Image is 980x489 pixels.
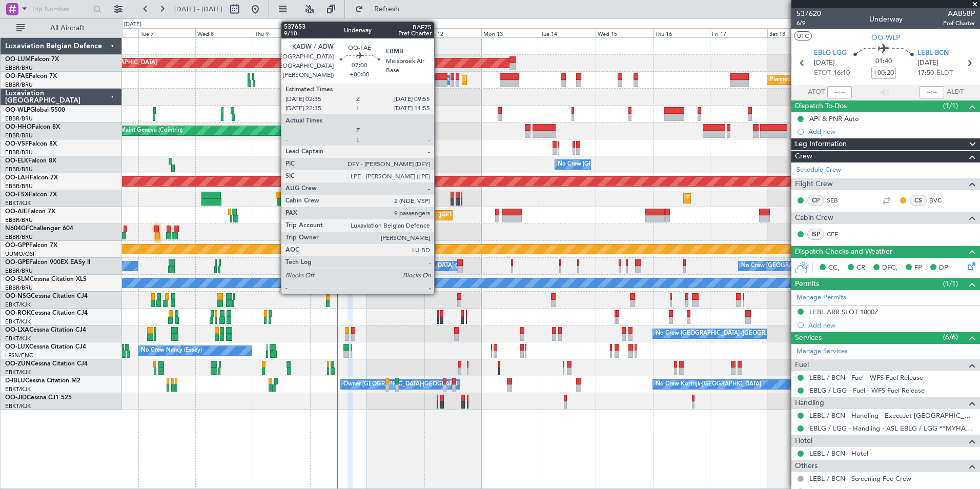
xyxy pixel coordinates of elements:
span: LEBL BCN [917,48,949,58]
a: EBBR/BRU [5,64,33,72]
a: Manage Permits [797,293,846,303]
a: D-IBLUCessna Citation M2 [5,378,80,384]
span: OO-ROK [5,310,31,316]
div: Add new [808,127,975,136]
a: OO-SLMCessna Citation XLS [5,276,87,282]
div: Wed 8 [195,28,253,37]
span: 16:10 [833,68,850,78]
div: CP [807,195,824,206]
div: Planned Maint Kortrijk-[GEOGRAPHIC_DATA] [686,191,806,206]
a: OO-ROKCessna Citation CJ4 [5,310,88,316]
span: DP [939,263,948,273]
a: EBBR/BRU [5,149,33,156]
span: CR [856,263,865,273]
a: OO-FAEFalcon 7X [5,73,57,79]
input: --:-- [827,86,852,98]
a: OO-ELKFalcon 8X [5,158,56,164]
a: EBKT/KJK [5,199,31,207]
span: OO-GPP [5,242,29,249]
div: No Crew [GEOGRAPHIC_DATA] ([GEOGRAPHIC_DATA] National) [370,258,541,274]
a: LEBL / BCN - Fuel - WFS Fuel Release [809,373,923,382]
a: EBKT/KJK [5,385,31,393]
a: BVC [929,196,952,205]
a: EBKT/KJK [5,335,31,342]
span: Fuel [795,359,809,371]
div: No Crew [GEOGRAPHIC_DATA] ([GEOGRAPHIC_DATA] National) [656,326,827,341]
span: ATOT [808,87,825,97]
span: [DATE] - [DATE] [174,5,222,14]
a: LEBL / BCN - Hotel [809,449,868,458]
span: Refresh [365,6,409,13]
div: Planned Maint Melsbroek Air Base [465,72,555,88]
a: CEF [827,230,850,239]
span: 01:40 [875,56,892,67]
div: Fri 10 [310,28,367,37]
span: OO-GPE [5,259,29,266]
a: Schedule Crew [797,165,841,175]
span: ETOT [814,68,831,78]
div: No Crew Kortrijk-[GEOGRAPHIC_DATA] [656,377,761,392]
span: (6/6) [943,332,958,342]
a: OO-LAHFalcon 7X [5,175,58,181]
a: OO-VSFFalcon 8X [5,141,57,147]
span: Dispatch To-Dos [795,100,847,112]
div: No Crew [GEOGRAPHIC_DATA] ([GEOGRAPHIC_DATA] National) [558,157,729,172]
div: No Crew [GEOGRAPHIC_DATA] ([GEOGRAPHIC_DATA] National) [741,258,913,274]
span: OO-LUX [5,344,29,350]
a: OO-LUXCessna Citation CJ4 [5,344,86,350]
span: OO-LXA [5,327,29,333]
a: EBBR/BRU [5,166,33,173]
span: Permits [795,278,819,290]
a: OO-WLPGlobal 5500 [5,107,65,113]
span: Leg Information [795,138,847,150]
span: OO-WLP [5,107,30,113]
span: All Aircraft [27,25,108,32]
a: EBLG / LGG - Fuel - WFS Fuel Release [809,386,925,395]
a: EBBR/BRU [5,81,33,89]
a: OO-NSGCessna Citation CJ4 [5,293,88,299]
a: EBKT/KJK [5,318,31,325]
span: FP [914,263,922,273]
a: OO-LXACessna Citation CJ4 [5,327,86,333]
a: EBBR/BRU [5,267,33,275]
div: Planned Maint Geneva (Cointrin) [98,123,182,138]
span: OO-FSX [5,192,29,198]
a: UUMO/OSF [5,250,36,258]
div: Underway [869,14,903,25]
span: DFC, [882,263,897,273]
div: ISP [807,229,824,240]
span: OO-AIE [5,209,27,215]
a: OO-ZUNCessna Citation CJ4 [5,361,88,367]
a: Manage Services [797,347,848,357]
div: Tue 7 [138,28,196,37]
span: Others [795,460,818,472]
a: EBBR/BRU [5,182,33,190]
a: OO-GPPFalcon 7X [5,242,57,249]
a: EBKT/KJK [5,402,31,410]
div: Sat 18 [767,28,825,37]
div: Owner [GEOGRAPHIC_DATA]-[GEOGRAPHIC_DATA] [343,377,482,392]
span: EBLG LGG [814,48,847,58]
span: AAB58P [943,8,975,19]
a: EBBR/BRU [5,284,33,292]
button: Refresh [350,1,412,17]
a: EBBR/BRU [5,132,33,139]
div: API & PNR Auto [809,114,859,123]
div: Sun 12 [424,28,482,37]
div: Wed 15 [596,28,653,37]
span: 537620 [797,8,821,19]
span: OO-JID [5,395,27,401]
span: OO-LUM [5,56,31,63]
div: CS [910,195,927,206]
span: D-IBLU [5,378,25,384]
span: Pref Charter [943,19,975,28]
span: OO-SLM [5,276,30,282]
span: CC, [828,263,840,273]
span: Cabin Crew [795,212,833,224]
a: LEBL / BCN - Handling - ExecuJet [GEOGRAPHIC_DATA] [PERSON_NAME]/BCN [809,411,975,420]
span: 6/9 [797,19,821,28]
span: OO-NSG [5,293,31,299]
div: Thu 16 [653,28,710,37]
div: Thu 9 [253,28,310,37]
a: OO-JIDCessna CJ1 525 [5,395,72,401]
